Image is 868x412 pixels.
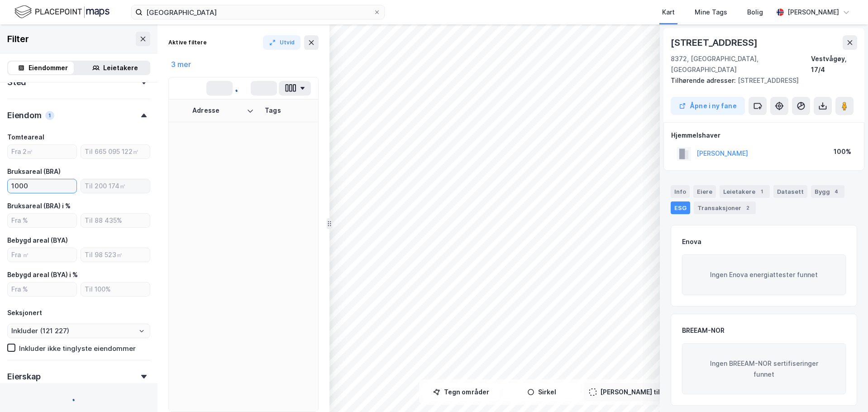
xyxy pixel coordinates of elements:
[694,201,756,214] div: Transaksjoner
[143,5,373,19] input: Søk på adresse, matrikkel, gårdeiere, leietakere eller personer
[423,383,500,401] button: Tegn områder
[8,145,76,158] input: Fra 2㎡
[695,7,727,18] div: Mine Tags
[7,269,78,280] div: Bebygd areal (BYA) i %
[671,97,745,115] button: Åpne i ny fane
[834,146,851,157] div: 100%
[811,185,844,198] div: Bygg
[81,214,150,227] input: Til 88 435%
[138,327,145,335] button: Open
[168,58,194,70] button: 3 mer
[682,343,846,395] div: Ingen BREEAM-NOR sertifiseringer funnet
[832,187,841,196] div: 4
[81,179,150,193] input: Til 200 174㎡
[682,325,725,336] div: BREEAM-NOR
[7,132,44,143] div: Tomteareal
[671,35,759,50] div: [STREET_ADDRESS]
[7,110,42,121] div: Eiendom
[103,62,138,73] div: Leietakere
[192,106,243,115] div: Adresse
[671,77,738,84] span: Tilhørende adresser:
[81,145,150,158] input: Til 665 095 122㎡
[671,75,850,86] div: [STREET_ADDRESS]
[7,307,42,318] div: Seksjonert
[671,130,857,141] div: Hjemmelshaver
[265,106,362,115] div: Tags
[8,214,76,227] input: Fra %
[234,81,249,96] img: spinner.a6d8c91a73a9ac5275cf975e30b51cfb.svg
[8,179,76,193] input: Fra ㎡
[823,369,868,412] div: Kontrollprogram for chat
[823,369,868,412] iframe: Chat Widget
[662,7,675,18] div: Kart
[682,254,846,295] div: Ingen Enova energiattester funnet
[743,203,752,212] div: 2
[19,344,136,353] div: Inkluder ikke tinglyste eiendommer
[72,390,86,405] img: spinner.a6d8c91a73a9ac5275cf975e30b51cfb.svg
[671,53,811,75] div: 8372, [GEOGRAPHIC_DATA], [GEOGRAPHIC_DATA]
[7,371,40,382] div: Eierskap
[693,185,716,198] div: Eiere
[14,4,110,20] img: logo.f888ab2527a4732fd821a326f86c7f29.svg
[8,283,76,296] input: Fra %
[757,187,766,196] div: 1
[81,248,150,262] input: Til 98 523㎡
[81,283,150,296] input: Til 100%
[7,166,61,177] div: Bruksareal (BRA)
[600,387,696,398] div: [PERSON_NAME] til kartutsnitt
[671,185,690,198] div: Info
[720,185,770,198] div: Leietakere
[682,236,701,247] div: Enova
[7,201,71,211] div: Bruksareal (BRA) i %
[503,383,580,401] button: Sirkel
[811,53,857,75] div: Vestvågøy, 17/4
[7,32,29,46] div: Filter
[168,39,207,46] div: Aktive filtere
[8,248,76,262] input: Fra ㎡
[773,185,807,198] div: Datasett
[45,111,54,120] div: 1
[29,62,68,73] div: Eiendommer
[787,7,839,18] div: [PERSON_NAME]
[747,7,763,18] div: Bolig
[8,324,150,338] input: ClearOpen
[263,35,301,50] button: Utvid
[671,201,690,214] div: ESG
[7,235,68,246] div: Bebygd areal (BYA)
